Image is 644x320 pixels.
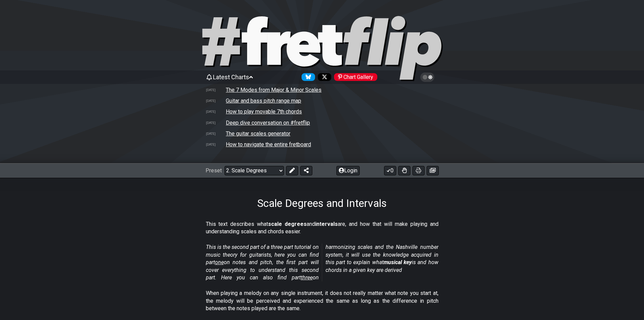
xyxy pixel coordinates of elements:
[225,119,310,126] td: Deep dive conversation on #fretflip
[398,166,410,175] button: Toggle Dexterity for all fretkits
[336,166,360,175] button: Login
[206,95,439,106] tr: A chart showing pitch ranges for different string configurations and tunings
[225,86,322,93] td: The 7 Modes from Major & Minor Scales
[412,166,425,175] button: Print
[225,130,291,137] td: The guitar scales generator
[206,139,439,150] tr: Note patterns to navigate the entire fretboard
[206,167,222,174] span: Preset
[206,117,439,128] tr: Deep dive conversation on #fretflip by Google NotebookLM
[315,221,338,227] strong: intervals
[206,244,438,281] em: This is the second part of a three part tutorial on music theory for guitarists, here you can fin...
[206,290,438,312] p: When playing a melody on any single instrument, it does not really matter what note you start at,...
[384,259,412,265] strong: musical key
[300,166,312,175] button: Share Preset
[206,141,226,148] td: [DATE]
[334,73,377,81] div: Chart Gallery
[427,166,439,175] button: Create image
[206,97,226,104] td: [DATE]
[225,97,302,104] td: Guitar and bass pitch range map
[257,197,387,210] h1: Scale Degrees and Intervals
[301,274,313,281] span: three
[268,221,307,227] strong: scale degrees
[286,166,298,175] button: Edit Preset
[315,73,331,81] a: Follow #fretflip at X
[299,73,315,81] a: Follow #fretflip at Bluesky
[215,259,224,265] span: one
[225,141,311,148] td: How to navigate the entire fretboard
[206,85,439,95] tr: How to alter one or two notes in the Major and Minor scales to play the 7 Modes
[424,74,431,80] span: Toggle light / dark theme
[206,106,439,117] tr: How to play movable 7th chords on guitar
[224,166,284,175] select: Preset
[225,108,302,115] td: How to play movable 7th chords
[206,108,226,115] td: [DATE]
[206,86,226,93] td: [DATE]
[384,166,396,175] button: 0
[206,130,226,137] td: [DATE]
[213,73,249,81] span: Latest Charts
[206,119,226,126] td: [DATE]
[206,220,438,236] p: This text describes what and are, and how that will make playing and understanding scales and cho...
[206,128,439,139] tr: How to create scale and chord charts
[331,73,377,81] a: #fretflip at Pinterest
